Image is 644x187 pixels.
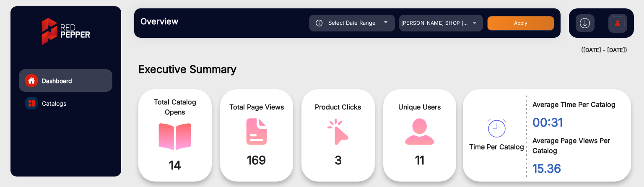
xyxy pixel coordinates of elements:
span: Dashboard [42,76,72,85]
span: 14 [145,156,205,174]
img: catalog [403,118,436,145]
span: 15.36 [532,160,618,177]
span: Total Page Views [226,102,287,112]
span: Product Clicks [308,102,369,112]
img: vmg-logo [36,10,96,52]
span: Unique Users [390,102,450,112]
img: icon [316,20,323,26]
span: Average Page Views Per Catalog [532,135,618,156]
button: Apply [487,16,554,31]
span: 00:31 [532,114,618,131]
img: catalog [487,119,506,138]
img: catalog [322,118,354,145]
span: 169 [226,151,287,169]
img: home [28,77,35,84]
h1: Executive Summary [138,63,631,75]
img: catalog [240,118,273,145]
span: 11 [390,151,450,169]
a: Dashboard [19,69,112,92]
img: h2download.svg [580,18,590,28]
span: [PERSON_NAME] SHOP [GEOGRAPHIC_DATA] [401,20,516,26]
div: ([DATE] - [DATE]) [126,46,627,55]
span: Average Time Per Catalog [532,99,618,109]
span: Total Catalog Opens [145,97,205,117]
a: Catalogs [19,92,112,114]
span: Select Date Range [328,19,376,26]
img: Sign%20Up.svg [609,10,626,39]
img: catalog [29,100,35,106]
h3: Overview [140,16,258,26]
img: catalog [158,123,191,150]
span: Catalogs [42,99,66,108]
span: 3 [308,151,369,169]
